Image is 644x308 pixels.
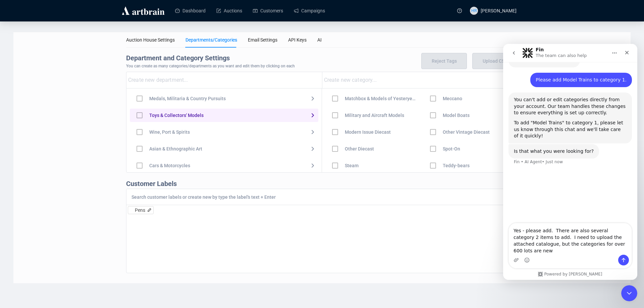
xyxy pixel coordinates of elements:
[443,112,470,119] div: Model Boats
[481,8,517,13] span: [PERSON_NAME]
[503,44,637,280] iframe: To enrich screen reader interactions, please activate Accessibility in Grammarly extension settings
[135,206,145,214] div: Pens
[253,2,283,19] a: Customers
[149,112,204,119] div: Toys & Collectors' Models
[457,8,462,13] span: question-circle
[345,95,417,102] div: Matchbox & Models of Yesteryear
[345,145,374,152] div: Other Diecast
[149,95,226,102] div: Medals, Militaria & Country Pursuits
[421,53,467,69] button: Reject Tags
[149,162,190,169] div: Cars & Motorcycles
[317,36,322,44] div: AI
[126,53,518,63] div: Department and Category Settings
[443,145,460,152] div: Spot-On
[345,112,404,119] div: Military and Aircraft Models
[185,36,237,44] div: Departments/Categories
[248,36,277,44] div: Email Settings
[345,162,359,169] div: Steam
[175,2,206,19] a: Dashboard
[345,128,391,136] div: Modern Issue Diecast
[126,36,175,44] div: Auction House Settings
[149,128,190,136] div: Wine, Port & Spirits
[149,145,202,152] div: Asian & Ethnographic Art
[443,162,470,169] div: Teddy-bears
[288,36,307,44] div: API Keys
[443,95,462,102] div: Meccano
[121,5,166,16] img: logo
[621,285,637,301] iframe: Intercom live chat
[294,2,325,19] a: Campaigns
[443,128,490,136] div: Other Vintage Diecast
[128,75,322,85] input: Create new department...
[472,53,518,69] button: Upload CSV
[216,2,242,19] a: Auctions
[324,75,518,85] input: Create new category...
[131,194,505,200] input: Search customer labels or create new by type the label's text + Enter
[126,63,518,69] div: You can create as many categories/departments as you want and edit them by clicking on each
[126,172,518,189] div: Customer Labels
[471,7,477,14] span: HR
